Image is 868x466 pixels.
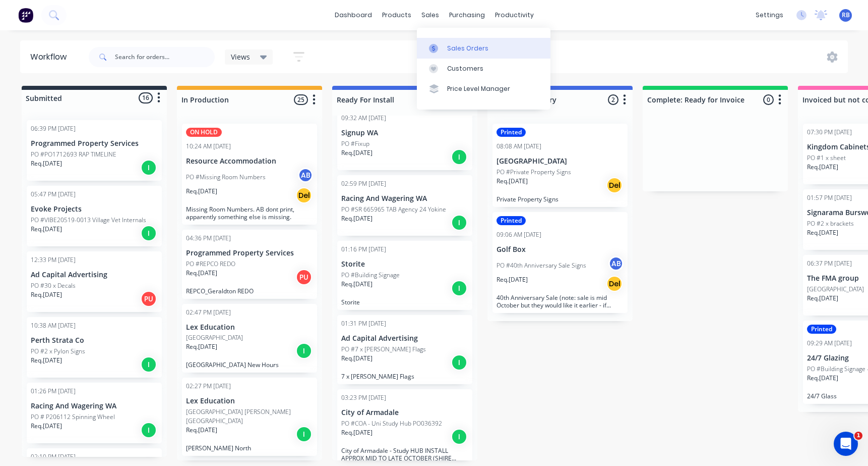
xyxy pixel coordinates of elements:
p: Req. [DATE] [341,214,373,223]
div: 01:31 PM [DATE] [341,319,386,328]
div: 10:24 AM [DATE] [186,142,231,151]
div: 01:31 PM [DATE]Ad Capital AdvertisingPO #7 x [PERSON_NAME] FlagsReq.[DATE]I7 x [PERSON_NAME] Flags [337,315,472,384]
div: 09:32 AM [DATE]Signup WAPO #FixupReq.[DATE]I [337,110,472,170]
div: I [451,280,467,296]
div: 12:33 PM [DATE]Ad Capital AdvertisingPO #30 x DecalsReq.[DATE]PU [27,251,162,312]
p: PO #VIBE20519-0013 Village Vet Internals [31,216,146,225]
div: I [296,426,312,442]
div: 06:39 PM [DATE] [31,124,76,133]
div: I [451,429,467,445]
p: Req. [DATE] [497,177,528,186]
p: Req. [DATE] [186,269,217,278]
div: 09:29 AM [DATE] [807,339,852,348]
div: PU [296,269,312,285]
div: I [141,422,157,438]
p: Resource Accommodation [186,157,313,166]
p: City of Armadale - Study HUB INSTALL APPROX MID TO LATE OCTOBER (SHIRE DELAYS) CAM TO UPDATE [341,447,468,462]
div: Printed09:06 AM [DATE]Golf BoxPO #40th Anniversary Sale SignsABReq.[DATE]Del40th Anniversary Sale... [492,212,628,313]
div: 02:10 PM [DATE] [31,452,76,461]
div: 08:08 AM [DATE] [497,142,541,151]
p: Programmed Property Services [31,139,158,148]
a: Price Level Manager [417,79,550,99]
span: 1 [854,432,862,440]
p: Req. [DATE] [341,280,373,289]
p: Req. [DATE] [807,163,838,172]
div: 02:59 PM [DATE] [341,179,386,188]
p: Missing Room Numbers. AB dont print, apparently something else is missing. [186,205,313,221]
div: I [141,356,157,373]
div: 10:38 AM [DATE] [31,321,76,330]
div: 06:39 PM [DATE]Programmed Property ServicesPO #PO1712693 RAP TIMELINEReq.[DATE]I [27,120,162,181]
div: Customers [447,64,483,73]
p: Private Property Signs [497,195,624,203]
p: Perth Strata Co [31,336,158,345]
p: PO #Private Property Signs [497,168,571,177]
p: Req. [DATE] [341,148,373,158]
div: Price Level Manager [447,84,510,93]
a: Sales Orders [417,38,550,58]
a: Customers [417,59,550,79]
p: PO #PO1712693 RAP TIMELINE [31,150,116,159]
div: 07:30 PM [DATE] [807,128,852,137]
p: Req. [DATE] [341,428,373,437]
p: Storite [341,298,468,306]
div: 02:47 PM [DATE]Lex Education[GEOGRAPHIC_DATA]Req.[DATE]I[GEOGRAPHIC_DATA] New Hours [182,304,317,373]
p: [GEOGRAPHIC_DATA] [PERSON_NAME][GEOGRAPHIC_DATA] [186,407,313,426]
p: PO #2 x Pylon Signs [31,347,85,356]
img: Factory [18,8,33,23]
p: Req. [DATE] [186,342,217,351]
p: Signup WA [341,129,468,137]
span: Views [231,51,250,62]
p: PO #Building Signage [341,271,400,280]
input: Search for orders... [115,47,215,67]
div: products [377,8,416,23]
p: PO #COA - Uni Study Hub PO036392 [341,419,442,428]
span: RB [842,11,850,20]
div: settings [751,8,788,23]
div: 10:38 AM [DATE]Perth Strata CoPO #2 x Pylon SignsReq.[DATE]I [27,317,162,378]
p: PO #1 x sheet [807,153,846,163]
p: [GEOGRAPHIC_DATA] [186,333,243,342]
div: Del [296,187,312,203]
div: 02:59 PM [DATE]Racing And Wagering WAPO #SR 665965 TAB Agency 24 YokineReq.[DATE]I [337,175,472,236]
div: AB [608,256,624,271]
div: I [141,160,157,176]
div: Sales Orders [447,44,488,53]
p: City of Armadale [341,408,468,417]
p: [PERSON_NAME] North [186,444,313,452]
p: Req. [DATE] [31,422,62,431]
div: 12:33 PM [DATE] [31,255,76,265]
div: 06:37 PM [DATE] [807,259,852,268]
p: Req. [DATE] [807,228,838,237]
div: 01:57 PM [DATE] [807,193,852,202]
p: Req. [DATE] [807,294,838,303]
div: Del [606,177,623,193]
div: Printed08:08 AM [DATE][GEOGRAPHIC_DATA]PO #Private Property SignsReq.[DATE]DelPrivate Property Signs [492,124,628,207]
iframe: Intercom live chat [834,432,858,456]
div: 04:36 PM [DATE]Programmed Property ServicesPO #REPCO REDOReq.[DATE]PUREPCO_Geraldton REDO [182,230,317,299]
div: Workflow [30,51,72,63]
div: I [141,225,157,241]
p: Req. [DATE] [807,374,838,383]
p: Storite [341,260,468,269]
p: Ad Capital Advertising [341,334,468,343]
p: Racing And Wagering WA [341,194,468,203]
p: Golf Box [497,245,624,254]
div: 01:16 PM [DATE] [341,245,386,254]
p: [GEOGRAPHIC_DATA] [807,285,864,294]
p: PO #Fixup [341,139,369,148]
div: Printed [497,128,526,137]
div: 03:23 PM [DATE]City of ArmadalePO #COA - Uni Study Hub PO036392Req.[DATE]ICity of Armadale - Stud... [337,389,472,466]
div: PU [141,291,157,307]
div: 05:47 PM [DATE]Evoke ProjectsPO #VIBE20519-0013 Village Vet InternalsReq.[DATE]I [27,186,162,246]
p: Programmed Property Services [186,249,313,257]
p: Req. [DATE] [31,225,62,234]
div: 02:27 PM [DATE]Lex Education[GEOGRAPHIC_DATA] [PERSON_NAME][GEOGRAPHIC_DATA]Req.[DATE]I[PERSON_NA... [182,378,317,456]
p: PO # P206112 Spinning Wheel [31,412,115,422]
p: Req. [DATE] [497,275,528,284]
a: dashboard [330,8,377,23]
p: Req. [DATE] [31,159,62,168]
div: 05:47 PM [DATE] [31,190,76,199]
p: PO #Missing Room Numbers [186,173,266,182]
p: 7 x [PERSON_NAME] Flags [341,373,468,380]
